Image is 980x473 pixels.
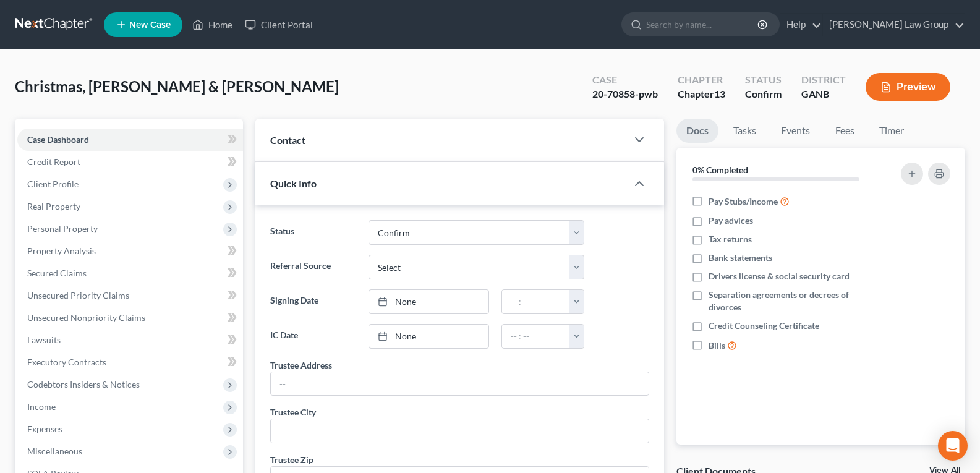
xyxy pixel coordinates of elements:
label: IC Date [264,324,362,349]
strong: 0% Completed [692,164,748,175]
span: Pay advices [709,215,753,227]
span: Quick Info [270,177,317,189]
input: -- [271,419,649,443]
div: Status [745,73,782,87]
label: Status [264,220,362,245]
div: Trustee Address [270,359,332,372]
span: Credit Report [27,156,80,167]
span: New Case [129,20,171,30]
span: Christmas, [PERSON_NAME] & [PERSON_NAME] [15,77,339,95]
input: -- [271,372,649,396]
div: Chapter [678,73,725,87]
span: Secured Claims [27,268,87,278]
a: Executory Contracts [17,351,243,373]
span: Lawsuits [27,335,61,345]
label: Referral Source [264,255,362,279]
a: Property Analysis [17,240,243,262]
div: Case [592,73,658,87]
span: Tax returns [709,233,752,245]
a: Events [771,119,820,143]
input: -- : -- [502,325,570,348]
span: 13 [714,88,725,100]
div: 20-70858-pwb [592,87,658,101]
a: Timer [869,119,914,143]
span: Bills [709,339,725,352]
a: Help [780,14,822,36]
span: Unsecured Nonpriority Claims [27,312,145,323]
div: Open Intercom Messenger [938,431,968,461]
a: Client Portal [239,14,319,36]
a: Credit Report [17,151,243,173]
div: Trustee Zip [270,453,313,466]
button: Preview [866,73,950,101]
span: Credit Counseling Certificate [709,320,819,332]
a: Tasks [723,119,766,143]
a: Lawsuits [17,329,243,351]
input: -- : -- [502,290,570,313]
a: None [369,290,488,313]
a: [PERSON_NAME] Law Group [823,14,965,36]
span: Personal Property [27,223,98,234]
a: Docs [676,119,718,143]
a: Case Dashboard [17,129,243,151]
span: Unsecured Priority Claims [27,290,129,300]
span: Miscellaneous [27,446,82,456]
div: GANB [801,87,846,101]
span: Case Dashboard [27,134,89,145]
span: Income [27,401,56,412]
span: Pay Stubs/Income [709,195,778,208]
div: Trustee City [270,406,316,419]
a: Secured Claims [17,262,243,284]
span: Bank statements [709,252,772,264]
span: Separation agreements or decrees of divorces [709,289,882,313]
span: Codebtors Insiders & Notices [27,379,140,390]
div: Chapter [678,87,725,101]
span: Property Analysis [27,245,96,256]
span: Expenses [27,424,62,434]
span: Real Property [27,201,80,211]
a: Unsecured Nonpriority Claims [17,307,243,329]
div: District [801,73,846,87]
span: Client Profile [27,179,79,189]
a: None [369,325,488,348]
a: Unsecured Priority Claims [17,284,243,307]
a: Fees [825,119,864,143]
span: Drivers license & social security card [709,270,850,283]
a: Home [186,14,239,36]
div: Confirm [745,87,782,101]
span: Contact [270,134,305,146]
span: Executory Contracts [27,357,106,367]
input: Search by name... [646,13,759,36]
label: Signing Date [264,289,362,314]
